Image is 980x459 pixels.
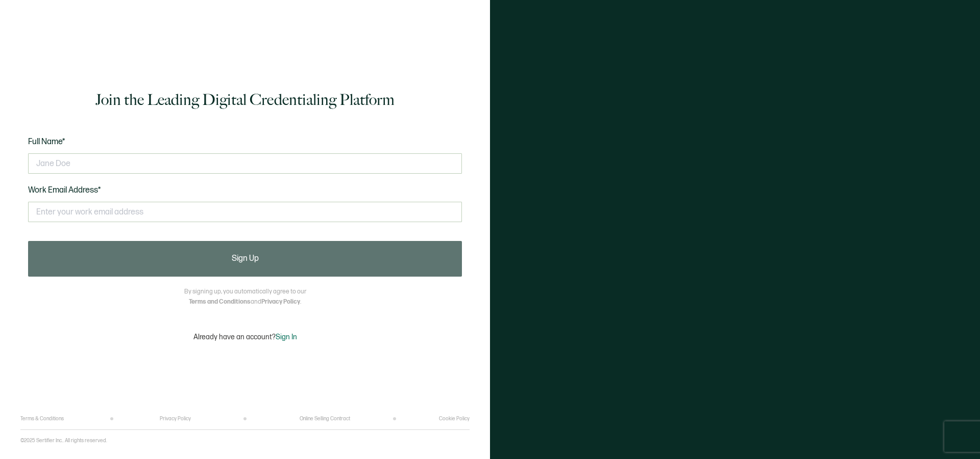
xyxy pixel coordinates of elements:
span: Sign In [276,333,297,341]
p: Already have an account? [193,333,297,341]
a: Terms & Conditions [20,416,64,422]
a: Terms and Conditions [189,298,251,306]
span: Sign Up [232,255,259,263]
span: Full Name* [28,137,65,147]
a: Online Selling Contract [300,416,350,422]
p: ©2025 Sertifier Inc.. All rights reserved. [20,438,107,444]
a: Cookie Policy [439,416,470,422]
a: Privacy Policy [261,298,300,306]
p: By signing up, you automatically agree to our and . [184,287,306,307]
input: Enter your work email address [28,202,462,222]
input: Jane Doe [28,153,462,174]
h1: Join the Leading Digital Credentialing Platform [95,90,395,110]
span: Work Email Address* [28,185,101,195]
button: Sign Up [28,241,462,277]
a: Privacy Policy [160,416,191,422]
